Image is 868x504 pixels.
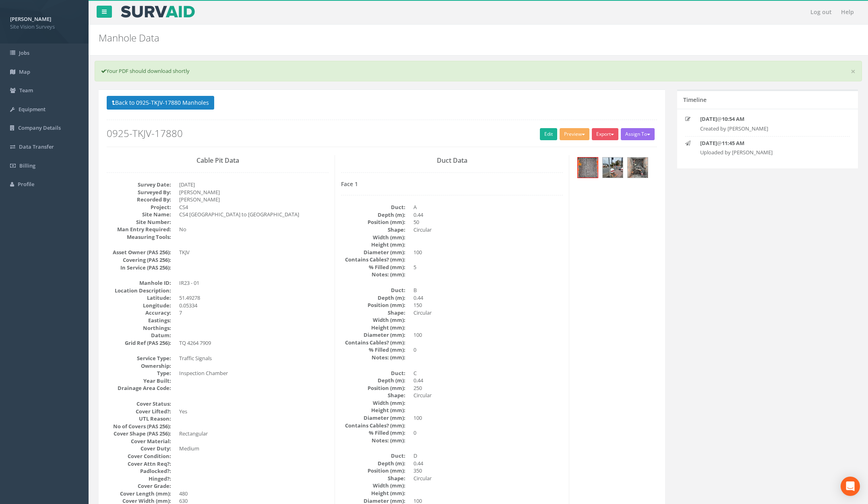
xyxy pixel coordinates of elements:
dd: Inspection Chamber [179,369,329,377]
dt: Notes: (mm): [341,354,405,361]
dd: 100 [413,414,563,422]
dd: 0 [413,429,563,437]
dt: Covering (PAS 256): [107,256,171,264]
dt: Cover Attn Req?: [107,460,171,468]
dt: Shape: [341,226,405,234]
span: Jobs [19,49,29,56]
dt: Notes: (mm): [341,271,405,278]
dd: [PERSON_NAME] [179,189,329,196]
button: Assign To [621,128,655,140]
div: Your PDF should download shortly [95,61,862,81]
dd: CS4 [GEOGRAPHIC_DATA] to [GEOGRAPHIC_DATA] [179,211,329,218]
dt: Cover Condition: [107,452,171,460]
dt: Height (mm): [341,407,405,414]
dt: Diameter (mm): [341,414,405,422]
dt: Site Number: [107,218,171,226]
dd: C [413,369,563,377]
dd: 100 [413,331,563,339]
dt: Site Name: [107,211,171,218]
h5: Timeline [683,97,707,103]
dt: Latitude: [107,294,171,302]
strong: [DATE] [700,115,717,122]
dt: % Filled (mm): [341,346,405,354]
dt: UTL Reason: [107,415,171,423]
dt: Depth (m): [341,377,405,384]
div: Open Intercom Messenger [841,477,860,496]
dt: Cover Length (mm): [107,490,171,498]
dt: Service Type: [107,355,171,362]
button: Preview [560,128,589,140]
dd: [DATE] [179,181,329,189]
a: [PERSON_NAME] Site Vision Surveys [10,13,79,30]
dt: Position (mm): [341,384,405,392]
dt: Hinged?: [107,475,171,483]
dd: IR23 - 01 [179,279,329,287]
dt: Diameter (mm): [341,331,405,339]
span: Team [19,87,33,94]
dd: Yes [179,408,329,415]
dd: Circular [413,475,563,482]
dt: Cover Status: [107,400,171,408]
dt: Height (mm): [341,324,405,332]
dt: Eastings: [107,317,171,324]
dt: % Filled (mm): [341,429,405,437]
span: Equipment [19,106,45,113]
button: Export [592,128,618,140]
dt: Drainage Area Code: [107,384,171,392]
button: Back to 0925-TKJV-17880 Manholes [107,96,214,110]
dd: CS4 [179,203,329,211]
dt: In Service (PAS 256): [107,264,171,272]
dt: Grid Ref (PAS 256): [107,339,171,347]
h4: Face 1 [341,181,563,187]
dt: Man Entry Required: [107,226,171,233]
dd: B [413,286,563,294]
dd: Circular [413,392,563,399]
span: Map [19,68,30,75]
dd: 480 [179,490,329,498]
img: 312472cb-7f03-408a-9410-2e5995390808_d5cfc459-4475-215b-eb41-8e889054bb4b_thumb.jpg [578,158,598,178]
dd: Circular [413,309,563,317]
dt: Survey Date: [107,181,171,189]
span: Data Transfer [19,143,54,150]
h3: Duct Data [341,157,563,164]
dt: Notes: (mm): [341,437,405,444]
dd: Medium [179,445,329,452]
dt: Contains Cables? (mm): [341,256,405,263]
dt: Duct: [341,286,405,294]
dd: [PERSON_NAME] [179,196,329,203]
img: 312472cb-7f03-408a-9410-2e5995390808_c4f08103-1d11-a487-89c6-d8b10e1a0b96_thumb.jpg [603,158,623,178]
dt: Height (mm): [341,489,405,497]
dd: 150 [413,301,563,309]
dt: Measuring Tools: [107,233,171,241]
dt: Contains Cables? (mm): [341,339,405,346]
dt: Duct: [341,452,405,460]
dt: Asset Owner (PAS 256): [107,249,171,256]
dt: Cover Material: [107,438,171,445]
dd: No [179,226,329,233]
dt: Accuracy: [107,309,171,317]
dt: Datum: [107,332,171,339]
dt: Duct: [341,369,405,377]
dt: Ownership: [107,362,171,370]
dt: Width (mm): [341,399,405,407]
dt: Longitude: [107,302,171,309]
p: Uploaded by [PERSON_NAME] [700,149,835,156]
dd: 250 [413,384,563,392]
a: Edit [540,128,557,140]
dd: 51.49278 [179,294,329,302]
dt: Surveyed By: [107,189,171,196]
dd: A [413,203,563,211]
dd: 0.05334 [179,302,329,309]
dt: Northings: [107,324,171,332]
dt: Shape: [341,392,405,399]
dd: 50 [413,218,563,226]
p: Created by [PERSON_NAME] [700,125,835,133]
h2: 0925-TKJV-17880 [107,128,657,139]
dd: 5 [413,263,563,271]
dd: Circular [413,226,563,234]
dt: No of Covers (PAS 256): [107,423,171,430]
dt: % Filled (mm): [341,263,405,271]
img: 312472cb-7f03-408a-9410-2e5995390808_3e60070d-5b50-ef71-babf-eeb40f29d810_thumb.jpg [628,158,648,178]
dt: Manhole ID: [107,279,171,287]
dd: 0.44 [413,294,563,302]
